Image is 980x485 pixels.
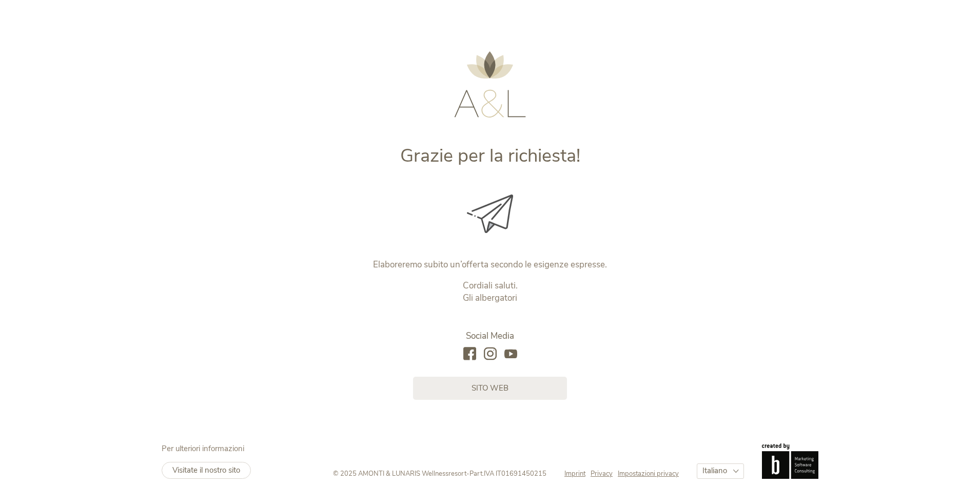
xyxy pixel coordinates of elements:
a: youtube [504,347,517,361]
img: Grazie per la richiesta! [467,195,513,233]
span: © 2025 AMONTI & LUNARIS Wellnessresort [333,469,466,478]
span: sito web [472,383,508,394]
span: Part.IVA IT01691450215 [469,469,546,478]
span: Per ulteriori informazioni [162,443,244,454]
span: Privacy [591,469,613,478]
a: instagram [484,347,497,361]
span: Visitate il nostro sito [172,465,240,475]
a: sito web [413,377,567,400]
a: Imprint [564,469,591,478]
p: Cordiali saluti. Gli albergatori [276,280,704,304]
img: Brandnamic GmbH | Leading Hospitality Solutions [762,443,818,478]
a: Visitate il nostro sito [162,462,251,479]
p: Elaboreremo subito un’offerta secondo le esigenze espresse. [276,259,704,271]
span: Imprint [564,469,585,478]
span: Social Media [466,330,514,342]
a: Impostazioni privacy [618,469,679,478]
a: Privacy [591,469,618,478]
a: facebook [463,347,476,361]
span: - [466,469,469,478]
span: Grazie per la richiesta! [400,143,580,168]
img: AMONTI & LUNARIS Wellnessresort [454,51,526,118]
